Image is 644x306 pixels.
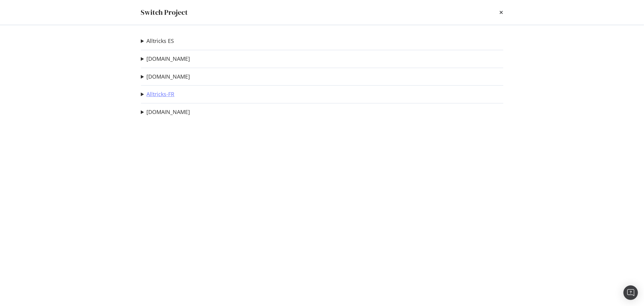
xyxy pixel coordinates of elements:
a: [DOMAIN_NAME] [147,56,190,62]
summary: Alltricks-FR [141,90,175,98]
div: Switch Project [141,7,188,18]
div: Ouvrir le Messenger Intercom [623,285,638,300]
div: times [500,7,503,18]
a: Alltricks-FR [147,91,175,97]
a: [DOMAIN_NAME] [147,73,190,80]
summary: Alltricks ES [141,37,174,45]
a: [DOMAIN_NAME] [147,109,190,115]
summary: [DOMAIN_NAME] [141,108,190,116]
summary: [DOMAIN_NAME] [141,73,190,81]
summary: [DOMAIN_NAME] [141,55,190,63]
a: Alltricks ES [147,38,174,44]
